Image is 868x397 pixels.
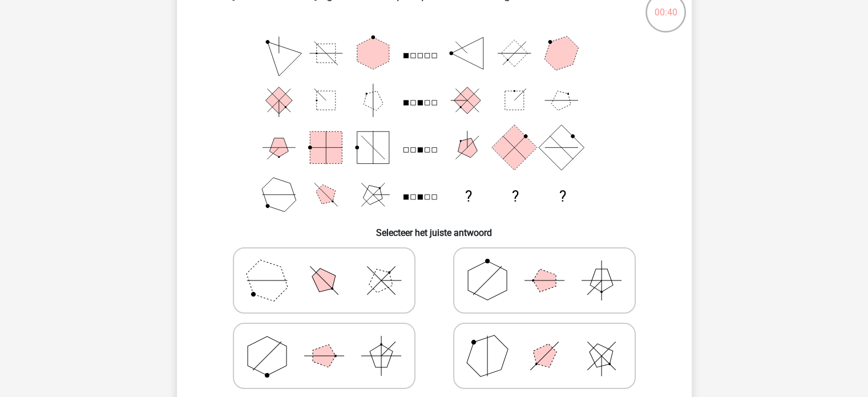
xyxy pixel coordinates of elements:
[195,218,673,238] h6: Selecteer het juiste antwoord
[559,188,566,205] text: ?
[465,188,471,205] text: ?
[512,188,519,205] text: ?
